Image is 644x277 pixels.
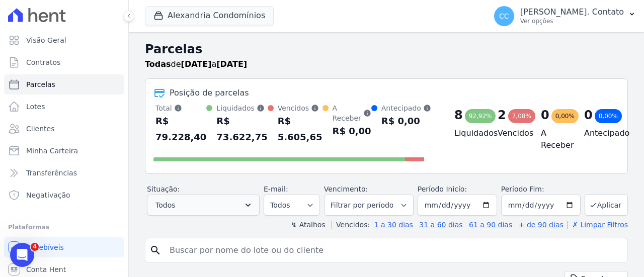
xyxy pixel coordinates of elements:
[508,109,535,123] div: 7,08%
[26,124,54,134] span: Clientes
[147,185,180,193] label: Situação:
[374,221,413,229] a: 1 a 30 dias
[26,57,60,67] span: Contratos
[26,79,55,89] span: Parcelas
[155,199,175,211] span: Todos
[4,185,124,205] a: Negativação
[520,17,624,25] p: Ver opções
[595,109,622,123] div: 0,00%
[155,103,206,113] div: Total
[26,190,70,200] span: Negativação
[541,127,568,151] h4: A Receber
[4,52,124,72] a: Contratos
[145,6,274,25] button: Alexandria Condomínios
[170,87,249,99] div: Posição de parcelas
[216,59,247,69] strong: [DATE]
[541,107,549,123] div: 0
[147,195,260,216] button: Todos
[145,58,247,70] p: de a
[164,240,623,260] input: Buscar por nome do lote ou do cliente
[498,107,506,123] div: 2
[26,168,77,178] span: Transferências
[264,185,288,193] label: E-mail:
[381,103,431,113] div: Antecipado
[291,221,325,229] label: ↯ Atalhos
[31,243,39,251] span: 4
[4,30,124,50] a: Visão Geral
[520,7,624,17] p: [PERSON_NAME]. Contato
[4,163,124,183] a: Transferências
[419,221,462,229] a: 31 a 60 dias
[584,107,593,123] div: 0
[4,74,124,95] a: Parcelas
[454,107,463,123] div: 8
[585,194,628,216] button: Aplicar
[145,59,171,69] strong: Todas
[498,127,525,139] h4: Vencidos
[501,184,581,195] label: Período Fim:
[486,2,644,30] button: CC [PERSON_NAME]. Contato Ver opções
[26,264,66,274] span: Conta Hent
[278,103,323,113] div: Vencidos
[216,103,267,113] div: Liquidados
[4,237,124,257] a: Recebíveis
[4,119,124,139] a: Clientes
[26,242,64,252] span: Recebíveis
[155,113,206,145] div: R$ 79.228,40
[499,13,509,20] span: CC
[324,185,368,193] label: Vencimento:
[465,109,496,123] div: 92,92%
[568,221,628,229] a: ✗ Limpar Filtros
[4,97,124,117] a: Lotes
[26,146,78,156] span: Minha Carteira
[551,109,579,123] div: 0,00%
[26,35,66,45] span: Visão Geral
[469,221,512,229] a: 61 a 90 dias
[145,40,628,58] h2: Parcelas
[26,102,45,112] span: Lotes
[181,59,212,69] strong: [DATE]
[4,141,124,161] a: Minha Carteira
[454,127,481,139] h4: Liquidados
[8,221,120,233] div: Plataformas
[216,113,267,145] div: R$ 73.622,75
[332,221,370,229] label: Vencidos:
[519,221,563,229] a: + de 90 dias
[418,185,467,193] label: Período Inicío:
[333,123,371,139] div: R$ 0,00
[149,244,162,256] i: search
[278,113,323,145] div: R$ 5.605,65
[584,127,611,139] h4: Antecipado
[333,103,371,123] div: A Receber
[381,113,431,129] div: R$ 0,00
[10,243,34,267] iframe: Intercom live chat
